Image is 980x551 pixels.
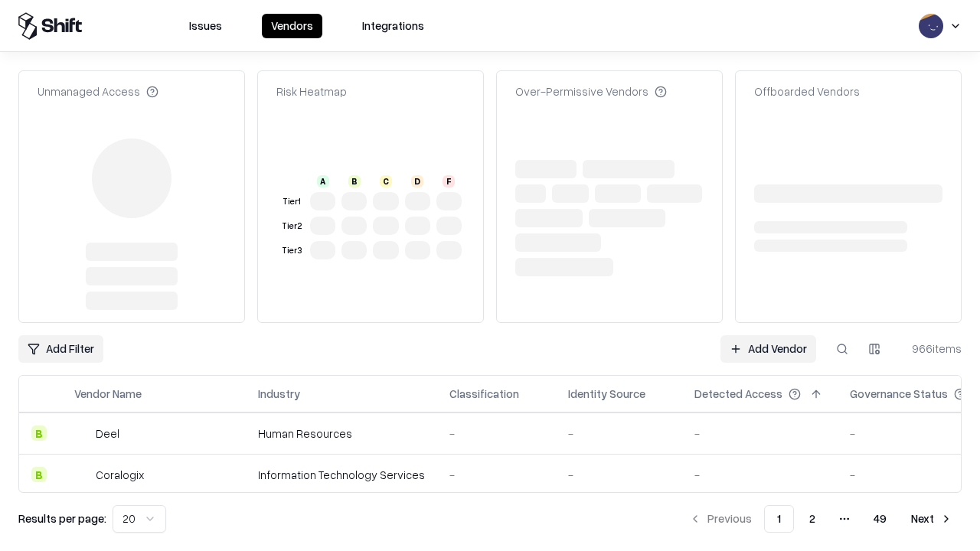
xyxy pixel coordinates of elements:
button: 1 [764,505,794,533]
div: Deel [96,425,119,442]
div: A [317,175,329,187]
div: - [449,467,544,483]
button: 49 [861,505,899,533]
div: Risk Heatmap [276,83,347,99]
div: D [411,175,423,187]
button: Vendors [262,14,322,38]
div: Industry [258,386,300,402]
div: Coralogix [96,467,144,483]
div: Offboarded Vendors [754,83,860,99]
button: Next [902,505,962,533]
button: Issues [180,14,231,38]
div: Over-Permissive Vendors [515,83,667,99]
div: C [380,175,392,187]
button: 2 [797,505,828,533]
div: Information Technology Services [258,467,425,483]
div: Vendor Name [74,386,142,402]
div: Governance Status [850,386,948,402]
button: Integrations [353,14,433,38]
div: Classification [449,386,519,402]
div: 966 items [900,341,962,357]
div: B [31,425,47,441]
div: Detected Access [694,386,782,402]
div: - [568,467,670,483]
button: Add Filter [18,335,103,363]
div: F [443,175,455,187]
div: Unmanaged Access [38,83,158,99]
a: Add Vendor [720,335,816,363]
img: Coralogix [74,467,90,482]
div: Tier 3 [279,244,304,257]
div: Identity Source [568,386,645,402]
div: Tier 2 [279,220,304,233]
div: B [348,175,361,187]
img: Deel [74,425,90,441]
div: Tier 1 [279,195,304,208]
div: - [568,425,670,442]
p: Results per page: [18,510,106,527]
div: B [31,467,47,482]
div: - [449,425,544,442]
div: Human Resources [258,425,425,442]
div: - [694,467,825,483]
div: - [694,425,825,442]
nav: pagination [680,505,962,533]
